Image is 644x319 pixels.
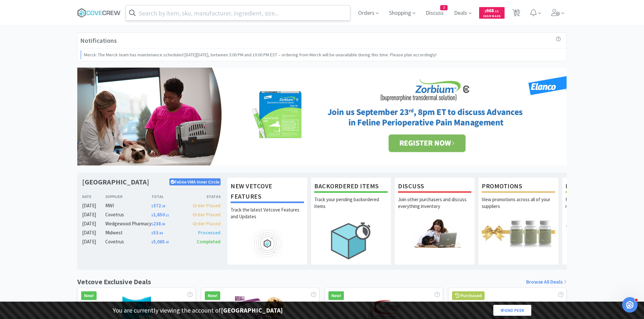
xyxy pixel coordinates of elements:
[151,230,163,236] span: 53
[169,178,221,185] p: Feline VMA Inner Circle
[231,229,304,258] img: hero_feature_roadmap.png
[565,196,639,219] p: Request free samples on the newest veterinary products
[227,177,308,265] a: New Vetcove FeaturesTrack the latest Vetcove Features and Updates
[231,181,304,203] h1: New Vetcove Features
[105,202,151,210] div: MWI
[151,240,153,244] span: $
[151,204,153,208] span: $
[482,181,555,193] h1: Promotions
[440,5,447,10] span: 2
[151,231,153,235] span: $
[82,202,221,210] a: [DATE]MWI$372.39Order Placed
[221,306,283,314] strong: [GEOGRAPHIC_DATA]
[82,238,221,246] a: [DATE]Covetrus$5,065.47Completed
[82,229,221,237] a: [DATE]Midwest$53.84Processed
[482,219,555,248] img: hero_promotions.png
[198,230,221,236] span: Processed
[151,202,165,209] span: 372
[82,211,221,219] a: [DATE]Covetrus$1,650.11Order Placed
[493,305,531,316] a: End Peek
[84,51,437,58] p: Merck: The Merck team has maintenance scheduled [DATE][DATE], between 3:00 PM and 10:00 PM EST – ...
[151,222,153,226] span: $
[562,177,642,265] a: Free SamplesRequest free samples on the newest veterinary products
[394,177,475,265] a: DiscussJoin other purchasers and discuss everything inventory
[193,220,221,227] span: Order Placed
[193,202,221,209] span: Order Placed
[151,213,153,217] span: $
[398,196,471,219] p: Join other purchasers and discuss everything inventory
[510,11,523,17] a: 67
[565,181,639,193] h1: Free Samples
[398,219,471,248] img: hero_discuss.png
[482,196,555,219] p: View promotions across all of your suppliers
[158,231,163,235] span: . 84
[186,193,221,200] div: Status
[82,193,105,200] div: Date
[526,278,567,286] a: Browse All Deals
[82,238,105,246] div: [DATE]
[151,239,169,245] span: 5,065
[161,222,165,226] span: . 95
[165,213,169,217] span: . 11
[113,305,283,315] p: You are currently viewing the account of
[105,220,151,228] div: Wedgewood Pharmacy
[151,211,169,218] span: 1,650
[151,193,186,200] div: Total
[126,5,350,20] input: Search by item, sku, manufacturer, ingredient, size...
[82,220,221,228] a: [DATE]Wedgewood Pharmacy$238.95Order Placed
[105,238,151,246] div: Covetrus
[105,193,151,200] div: Supplier
[314,196,388,219] p: Track your pending backordered items
[311,177,391,265] a: Backordered ItemsTrack your pending backordered items
[82,177,149,187] h1: [GEOGRAPHIC_DATA]
[478,177,559,265] a: PromotionsView promotions across all of your suppliers
[398,181,471,193] h1: Discuss
[82,220,105,228] div: [DATE]
[479,4,505,22] a: $668.11Cash Back
[197,239,221,245] span: Completed
[161,204,165,208] span: . 39
[485,9,486,13] span: $
[423,10,446,16] a: Discuss2
[82,202,105,210] div: [DATE]
[483,14,501,19] span: Cash Back
[105,211,151,219] div: Covetrus
[314,181,388,193] h1: Backordered Items
[622,297,638,313] iframe: Intercom live chat
[165,240,169,244] span: . 47
[314,219,388,263] img: hero_backorders.png
[494,9,499,13] span: . 11
[565,219,639,248] img: hero_samples.png
[105,229,151,237] div: Midwest
[77,68,567,165] img: 34552996295f4f4c900620961f278070.png
[231,206,304,229] p: Track the latest Vetcove Features and Updates
[82,229,105,237] div: [DATE]
[151,220,165,227] span: 238
[193,211,221,218] span: Order Placed
[80,35,117,46] h3: Notifications
[485,7,499,14] span: 668
[77,276,151,287] h1: Vetcove Exclusive Deals
[82,211,105,219] div: [DATE]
